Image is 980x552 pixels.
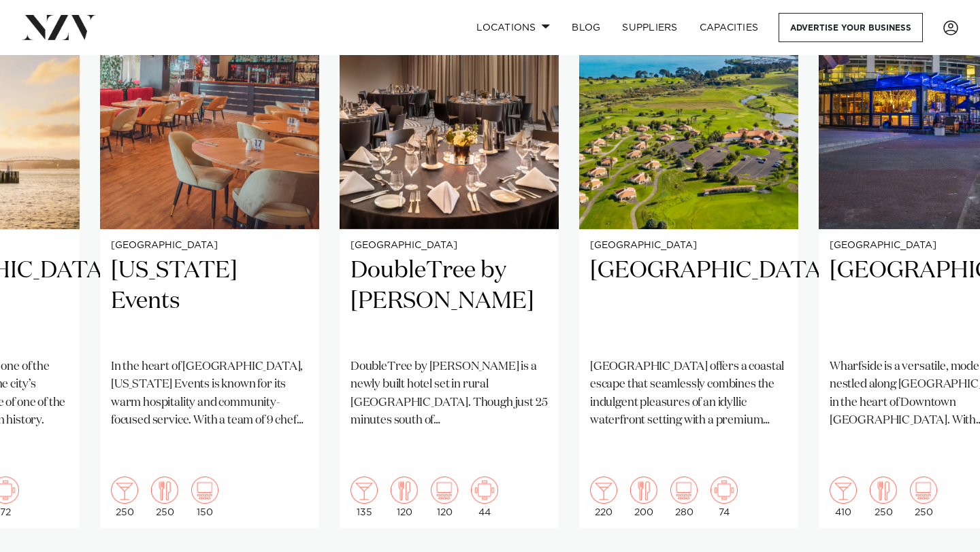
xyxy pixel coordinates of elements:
img: dining.png [151,477,178,504]
img: dining.png [391,477,418,504]
div: 250 [910,477,937,517]
img: cocktail.png [590,477,617,504]
a: Capacities [689,13,770,42]
img: nzv-logo.png [22,15,96,39]
div: 74 [710,477,738,517]
img: meeting.png [710,477,738,504]
small: [GEOGRAPHIC_DATA] [590,241,787,251]
div: 280 [670,477,698,517]
p: In the heart of [GEOGRAPHIC_DATA], [US_STATE] Events is known for its warm hospitality and commun... [111,358,308,430]
img: theatre.png [431,477,458,504]
img: theatre.png [670,477,698,504]
small: [GEOGRAPHIC_DATA] [111,241,308,251]
a: SUPPLIERS [611,13,688,42]
div: 150 [191,477,218,517]
div: 120 [391,477,418,517]
a: BLOG [561,13,611,42]
img: cocktail.png [830,477,857,504]
img: cocktail.png [350,477,378,504]
a: Locations [465,13,561,42]
img: dining.png [630,477,657,504]
img: cocktail.png [111,477,138,504]
div: 220 [590,477,617,517]
div: 250 [870,477,897,517]
div: 120 [431,477,458,517]
p: DoubleTree by [PERSON_NAME] is a newly built hotel set in rural [GEOGRAPHIC_DATA]. Though just 25... [350,358,548,430]
div: 250 [111,477,138,517]
p: [GEOGRAPHIC_DATA] offers a coastal escape that seamlessly combines the indulgent pleasures of an ... [590,358,787,430]
div: 200 [630,477,657,517]
img: meeting.png [471,477,498,504]
div: 135 [350,477,378,517]
small: [GEOGRAPHIC_DATA] [350,241,548,251]
img: theatre.png [191,477,218,504]
div: 250 [151,477,178,517]
div: 410 [830,477,857,517]
h2: [GEOGRAPHIC_DATA] [590,256,787,347]
h2: DoubleTree by [PERSON_NAME] [350,256,548,347]
h2: [US_STATE] Events [111,256,308,347]
div: 44 [471,477,498,517]
img: theatre.png [910,477,937,504]
a: Advertise your business [779,13,923,42]
img: dining.png [870,477,897,504]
